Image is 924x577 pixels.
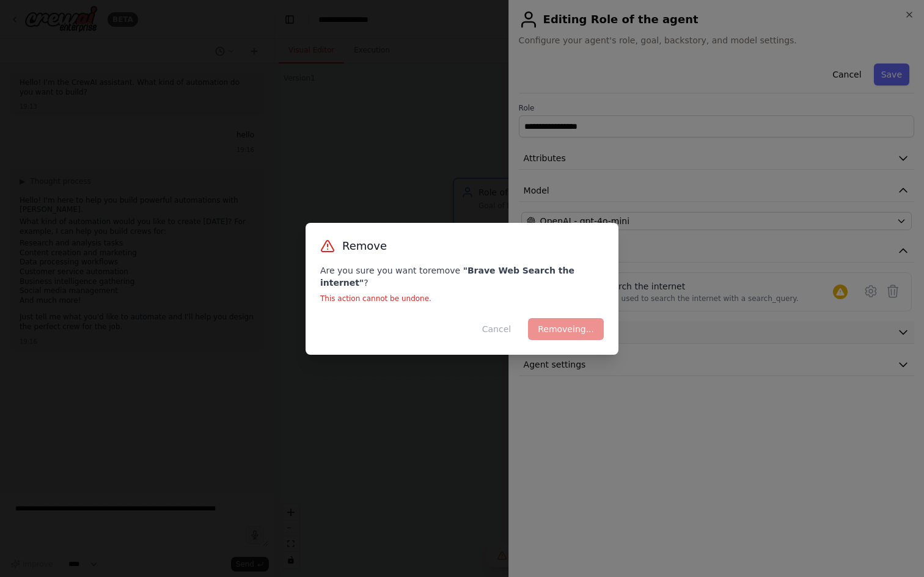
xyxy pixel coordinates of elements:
[320,264,604,289] p: Are you sure you want to remove ?
[528,318,604,340] button: Removeing...
[342,238,387,255] h3: Remove
[320,266,574,288] strong: " Brave Web Search the internet "
[472,318,521,340] button: Cancel
[320,294,604,303] p: This action cannot be undone.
